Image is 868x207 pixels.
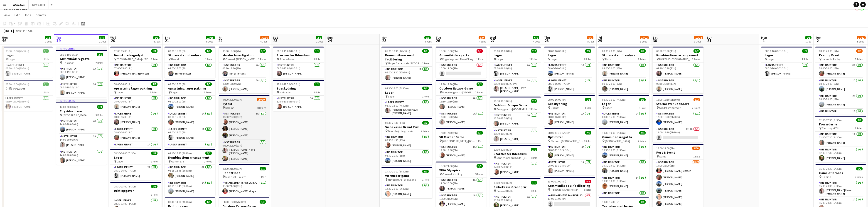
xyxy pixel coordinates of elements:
[165,86,215,90] h3: opsætning lager pakning
[494,99,512,103] span: 11:30-18:30 (7h)
[43,82,49,86] span: 1/1
[56,82,107,97] app-card-role: Instruktør1A1/108:30-19:30 (11h)[PERSON_NAME]
[815,53,866,57] h3: Fest og Event
[490,145,541,177] app-job-card: 12:00-22:00 (10h)1/1Stormester Udendørs Sonnerupgaard Gods - [GEOGRAPHIC_DATA]1 RoleInstruktør1/1...
[222,98,242,101] span: 07:00-20:00 (13h)
[2,86,53,90] h3: Drift opgaver
[2,80,53,111] app-job-card: 08:30-16:00 (7h30m)1/1Drift opgaver1 RoleLager Jernet1/108:30-16:00 (7h30m)[PERSON_NAME]
[605,57,611,61] span: Flatø
[381,47,432,82] app-job-card: 06:00-18:30 (12h30m)1/1Kommunikaos med facilitering Hages Badehotel - [GEOGRAPHIC_DATA]1 RoleInst...
[9,0,29,9] button: WOA 2025
[439,49,458,53] span: 10:00-19:00 (9h)
[110,47,161,78] app-job-card: 07:00-15:00 (8h)1/1Den store kagedyst [GEOGRAPHIC_DATA] - [GEOGRAPHIC_DATA]1 RoleInstruktør1/107:...
[314,91,320,94] span: 1 Role
[602,131,626,135] span: 10:30-19:00 (8h30m)
[598,53,649,57] h3: Stormester Udendørs
[439,131,458,135] span: 12:30-17:30 (5h)
[165,149,215,196] div: 08:15-16:45 (8h30m)2/2Kombinationsarrangement Gammelrøj2 RolesInstruktør6A1/108:15-16:45 (8h30m)[...
[314,82,320,86] span: 1/1
[544,62,595,78] app-card-role: Lager Jernet1A1/108:00-16:00 (8h)[PERSON_NAME]
[165,47,215,78] app-job-card: 08:00-16:00 (8h)1/1Stormester udendørs Ukendt1 RoleInstruktør1/108:00-16:00 (8h)Trine Flørnæss
[280,91,292,94] span: Middelfart
[815,47,866,114] app-job-card: 08:00-20:00 (12h)7/8Fest og Event Lalandia Rødby8 RolesInstruktør3A1/108:00-20:00 (12h)[PERSON_NA...
[219,62,270,78] app-card-role: Instruktør2A1/106:30-13:30 (7h)Trine Flørnæss
[42,91,49,94] span: 1 Role
[273,86,324,90] h3: Bueskydning
[693,98,700,101] span: 1/2
[114,49,132,53] span: 07:00-15:00 (8h)
[171,91,178,94] span: Lager
[114,82,132,86] span: 08:00-16:00 (8h)
[639,131,646,135] span: 4/4
[56,47,107,97] div: In progress08:30-19:30 (11h)2/2Gummibådsregatta Helsingør2 RolesInstruktør1A1/108:30-19:30 (11h)[...
[693,49,700,53] span: 2/2
[56,109,107,113] h3: City Adventure
[490,53,541,57] h3: Lager
[258,57,266,61] span: 2 Roles
[653,53,703,57] h3: Kombinations arrangement
[219,95,270,162] div: 07:00-20:00 (13h)24/30Byfest Kolding18 RolesInstruktør3A3/307:00-20:00 (13h)[PERSON_NAME][PERSON_...
[598,128,649,196] app-job-card: 10:30-19:00 (8h30m)4/4Gummibådsregatta [GEOGRAPHIC_DATA]4 RolesInstruktør1/110:30-19:00 (8h30m)[P...
[855,127,863,130] span: 2 Roles
[638,139,646,143] span: 4 Roles
[56,118,107,134] app-card-role: Instruktør2A1/114:00-20:00 (6h)[PERSON_NAME]
[605,139,630,143] span: [GEOGRAPHIC_DATA]
[598,47,649,93] app-job-card: 08:00-20:00 (12h)2/2Stormester Udendørs Flatø2 RolesInstruktør1/108:00-20:00 (12h)[PERSON_NAME]In...
[381,134,432,150] app-card-role: Instruktør1/108:30-21:30 (13h)[PERSON_NAME]
[273,96,324,111] app-card-role: Instruktør3A1/112:00-17:30 (5h30m)[PERSON_NAME]
[584,139,591,143] span: 2 Roles
[692,106,700,110] span: 2 Roles
[436,128,487,160] app-job-card: 12:30-17:30 (5h)1/1VR Murder Game [GEOGRAPHIC_DATA]/[GEOGRAPHIC_DATA]1 RoleInstruktør1A1/112:30-1...
[476,139,483,143] span: 1 Role
[421,129,429,133] span: 2 Roles
[598,78,649,93] app-card-role: Instruktør1/108:00-20:00 (12h)[PERSON_NAME]
[43,49,49,53] span: 1/1
[29,0,49,9] button: New Board
[442,57,476,61] span: Fugledegaard, Tissø Vikingecenter
[56,99,107,102] div: In progress
[490,152,541,156] h3: Stormester Udendørs
[544,128,595,175] app-job-card: 08:00-13:30 (5h30m)2/2Optimizer Clarion - [GEOGRAPHIC_DATA]2 RolesInstruktør4A1/108:00-13:30 (5h3...
[280,57,295,61] span: Stjær - Galten
[24,13,31,17] span: Jobs
[768,57,774,61] span: Lager
[381,53,432,61] h3: Kommunikaos med facilitering
[165,142,215,157] app-card-role: Lager Jernet1/108:00-16:00 (8h)
[692,147,700,150] span: 9/20
[2,47,53,78] app-job-card: 08:30-16:00 (7h30m)1/1Lager Lager1 RoleLager Jernet1/108:30-16:00 (7h30m)[PERSON_NAME]
[388,95,395,98] span: Lager
[168,152,192,155] span: 08:15-16:45 (8h30m)
[490,78,541,95] app-card-role: Lager Jernet1A1/108:30-16:00 (7h30m)[PERSON_NAME] Have [PERSON_NAME]
[165,80,215,147] div: 08:00-16:00 (8h)7/7opsætning lager pakning Lager7 RolesInstruktør1/108:00-16:00 (8h)[PERSON_NAME]...
[659,106,681,110] span: Skodsborg Kurhotel
[822,127,839,130] span: Taastrup - KBH
[381,90,432,95] h3: Lager
[436,111,487,127] app-card-role: Instruktør2A1/112:30-19:30 (7h)[PERSON_NAME]
[219,102,270,106] h3: Byfest
[56,66,107,82] app-card-role: Instruktør1A1/108:30-19:30 (11h)[PERSON_NAME]
[56,99,107,165] div: In progress14:00-20:00 (6h)3/3City Adventure [GEOGRAPHIC_DATA]3 RolesInstruktør2A1/114:00-20:00 (...
[544,102,595,106] h3: Bueskydning
[381,118,432,165] div: 08:30-21:30 (13h)2/2Sæbekasse Grand Prix Bautahøj - Jægerspris2 RolesInstruktør1/108:30-21:30 (13...
[171,57,180,61] span: Ukendt
[422,87,429,90] span: 1/1
[544,47,595,93] app-job-card: 08:00-16:00 (8h)2/2Lager Lager2 RolesLager Jernet1A1/108:00-16:00 (8h)[PERSON_NAME]Lager Jernet1/...
[639,98,646,101] span: 1/1
[117,57,151,61] span: [GEOGRAPHIC_DATA] - [GEOGRAPHIC_DATA]
[219,47,270,93] app-job-card: 06:30-13:30 (7h)2/2Murder Investigation Comwell [PERSON_NAME]2 RolesInstruktør2A1/106:30-13:30 (7...
[856,49,863,53] span: 7/8
[36,13,46,17] span: Comms
[2,53,53,57] h3: Lager
[602,49,622,53] span: 08:00-20:00 (12h)
[815,147,866,162] app-card-role: Instruktør1/112:00-17:30 (5h30m)[PERSON_NAME]
[819,118,843,122] span: 12:00-17:30 (5h30m)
